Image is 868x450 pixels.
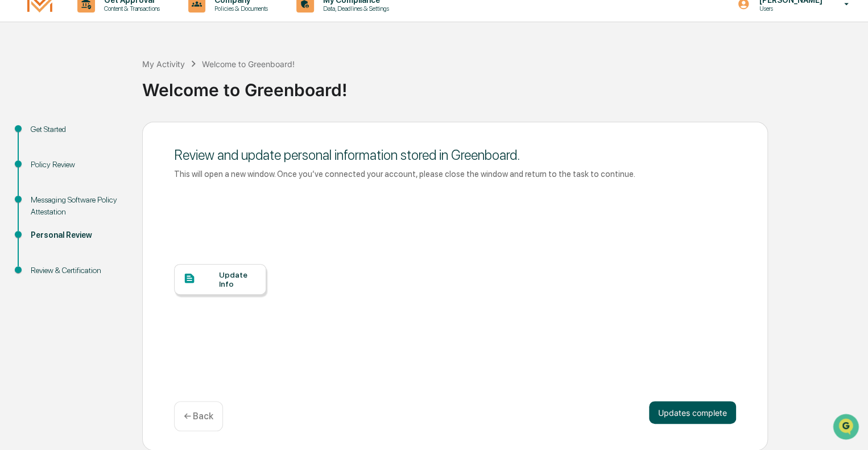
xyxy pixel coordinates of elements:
[94,143,141,155] span: Attestations
[82,145,92,154] div: 🗄️
[39,98,144,108] div: We're available if you need us!
[142,59,185,69] div: My Activity
[184,411,213,422] p: ← Back
[31,194,124,218] div: Messaging Software Policy Attestation
[80,192,138,201] a: Powered byPylon
[7,160,76,181] a: 🔎Data Lookup
[23,165,72,176] span: Data Lookup
[78,139,146,159] a: 🗄️Attestations
[205,5,274,13] p: Policies & Documents
[649,401,736,424] button: Updates complete
[193,90,207,104] button: Start new chat
[174,147,736,163] div: Review and update personal information stored in Greenboard.
[314,5,395,13] p: Data, Deadlines & Settings
[750,5,828,13] p: Users
[7,139,78,159] a: 🖐️Preclearance
[11,87,32,108] img: 1746055101610-c473b297-6a78-478c-a979-82029cc54cd1
[39,87,187,98] div: Start new chat
[832,412,862,443] iframe: Open customer support
[202,59,295,69] div: Welcome to Greenboard!
[219,270,257,288] div: Update Info
[31,123,124,135] div: Get Started
[31,159,124,171] div: Policy Review
[11,166,20,175] div: 🔎
[174,169,736,179] div: This will open a new window. Once you’ve connected your account, please close the window and retu...
[31,265,124,276] div: Review & Certification
[11,145,20,154] div: 🖐️
[113,193,138,201] span: Pylon
[142,71,862,100] div: Welcome to Greenboard!
[11,24,207,42] p: How can we help?
[23,143,73,155] span: Preclearance
[95,5,166,13] p: Content & Transactions
[31,229,124,241] div: Personal Review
